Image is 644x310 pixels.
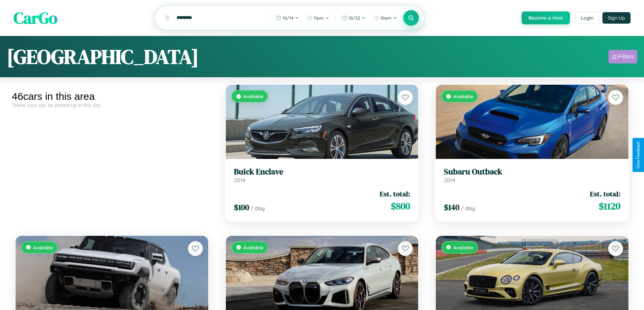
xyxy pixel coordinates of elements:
[370,12,400,23] button: 10am
[575,12,599,24] button: Login
[444,167,620,177] h3: Subaru Outback
[522,11,570,24] button: Become a Host
[444,167,620,184] a: Subaru Outback2014
[304,12,333,23] button: 11pm
[453,93,473,99] span: Available
[453,245,473,250] span: Available
[272,12,302,23] button: 10/14
[338,12,369,23] button: 10/22
[602,12,630,24] button: Sign Up
[251,205,265,212] span: / day
[609,50,637,63] button: Filters
[7,43,199,71] h1: [GEOGRAPHIC_DATA]
[380,189,410,199] span: Est. total:
[234,167,410,177] h3: Buick Enclave
[14,7,57,29] span: CarGo
[12,91,212,102] div: 46 cars in this area
[234,177,245,184] span: 2014
[380,15,391,21] span: 10am
[314,15,324,21] span: 11pm
[444,202,459,213] span: $ 140
[636,141,641,169] div: Give Feedback
[33,245,53,250] span: Available
[243,245,263,250] span: Available
[590,189,620,199] span: Est. total:
[391,199,410,213] span: $ 800
[599,199,620,213] span: $ 1120
[444,177,455,184] span: 2014
[234,167,410,184] a: Buick Enclave2014
[243,93,263,99] span: Available
[234,202,249,213] span: $ 100
[618,53,634,60] div: Filters
[461,205,475,212] span: / day
[349,15,360,21] span: 10 / 22
[283,15,293,21] span: 10 / 14
[12,102,212,108] div: These cars can be picked up in this city.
